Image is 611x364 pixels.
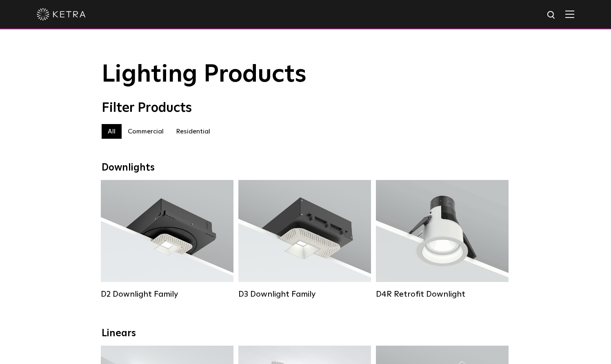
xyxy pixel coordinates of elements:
a: D4R Retrofit Downlight Lumen Output:800Colors:White / BlackBeam Angles:15° / 25° / 40° / 60°Watta... [376,180,509,300]
div: Filter Products [102,100,510,116]
a: D2 Downlight Family Lumen Output:1200Colors:White / Black / Gloss Black / Silver / Bronze / Silve... [101,180,233,300]
div: D3 Downlight Family [238,289,371,299]
div: D4R Retrofit Downlight [376,289,509,299]
img: Hamburger%20Nav.svg [565,10,574,18]
a: D3 Downlight Family Lumen Output:700 / 900 / 1100Colors:White / Black / Silver / Bronze / Paintab... [238,180,371,300]
div: Downlights [102,162,510,174]
label: Commercial [122,124,170,139]
img: search icon [547,10,557,20]
div: D2 Downlight Family [101,289,233,299]
div: Linears [102,328,510,340]
span: Lighting Products [102,62,307,87]
img: ketra-logo-2019-white [37,8,86,20]
label: All [102,124,122,139]
label: Residential [170,124,216,139]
